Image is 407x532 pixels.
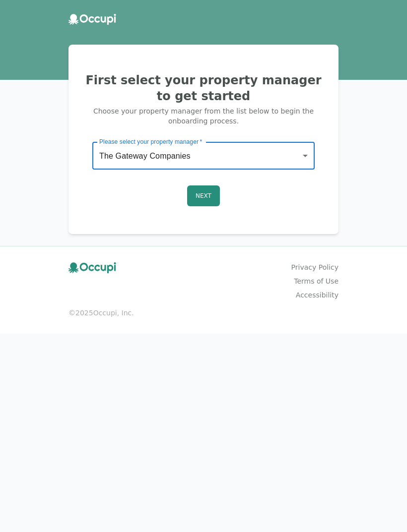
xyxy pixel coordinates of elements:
a: Terms of Use [294,276,339,286]
div: The Gateway Companies [92,142,315,170]
small: © 2025 Occupi, Inc. [68,308,339,318]
label: Please select your property manager [99,137,202,146]
button: Next [187,185,220,206]
p: Choose your property manager from the list below to begin the onboarding process. [80,106,327,126]
a: Privacy Policy [291,262,339,272]
a: Accessibility [296,290,339,300]
h2: First select your property manager to get started [80,72,327,104]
